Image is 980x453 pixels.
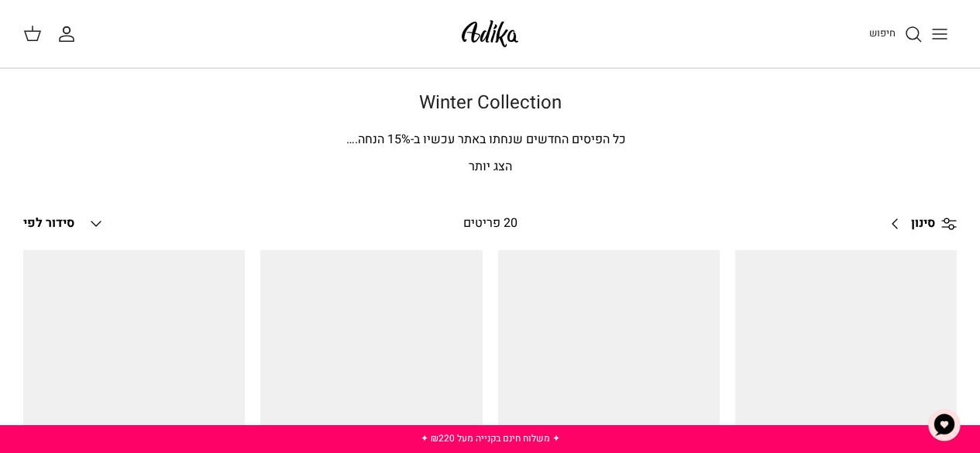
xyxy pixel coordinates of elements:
[869,25,923,43] a: חיפוש
[23,214,74,232] span: סידור לפי
[457,15,523,52] img: Adika IL
[411,130,626,149] span: כל הפיסים החדשים שנחתו באתר עכשיו ב-
[387,130,401,149] span: 15
[880,205,957,242] a: סינון
[911,214,935,234] span: סינון
[346,130,411,149] span: % הנחה.
[23,157,957,177] p: הצג יותר
[921,402,968,448] button: צ'אט
[375,214,605,234] div: 20 פריטים
[421,431,560,445] a: ✦ משלוח חינם בקנייה מעל ₪220 ✦
[23,207,105,241] button: סידור לפי
[923,17,957,51] button: Toggle menu
[23,92,957,115] h1: Winter Collection
[869,26,896,40] span: חיפוש
[57,25,82,43] a: החשבון שלי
